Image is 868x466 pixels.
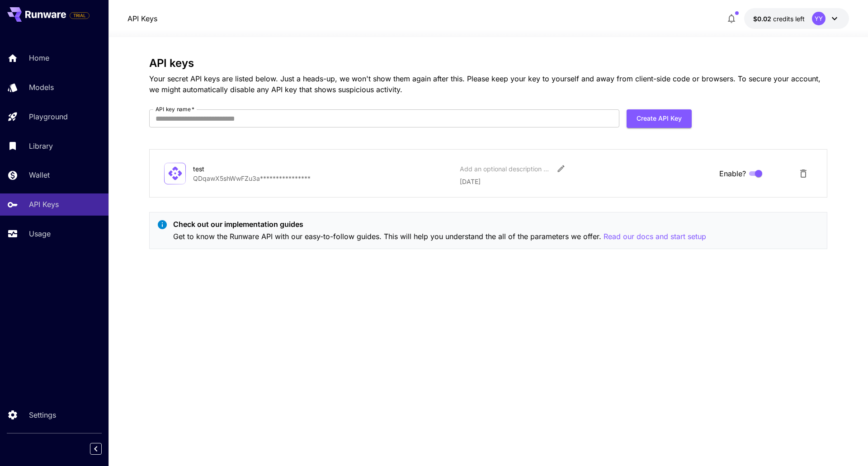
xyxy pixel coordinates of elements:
p: Your secret API keys are listed below. Just a heads-up, we won't show them again after this. Plea... [149,73,827,95]
div: Collapse sidebar [97,441,108,457]
p: Wallet [29,169,50,180]
div: YY [812,12,826,25]
a: API Keys [127,13,157,24]
p: Playground [29,111,68,122]
p: [DATE] [460,177,712,186]
button: Delete API Key [794,165,812,183]
button: Read our docs and start setup [604,231,706,242]
p: Check out our implementation guides [173,219,706,230]
nav: breadcrumb [127,13,157,24]
span: Add your payment card to enable full platform functionality. [70,10,90,21]
div: $0.0158 [753,14,805,24]
p: Get to know the Runware API with our easy-to-follow guides. This will help you understand the all... [173,231,706,242]
span: $0.02 [753,15,773,23]
button: Create API Key [627,109,692,128]
h3: API keys [149,57,827,70]
p: Library [29,141,53,151]
button: $0.0158YY [744,8,849,29]
div: test [193,164,283,174]
p: Settings [29,410,56,420]
p: API Keys [29,199,59,210]
label: API key name [156,105,194,113]
button: Edit [553,160,569,177]
p: Usage [29,228,51,239]
button: Collapse sidebar [90,443,102,455]
span: TRIAL [70,12,89,19]
p: Home [29,52,49,63]
span: Enable? [719,168,746,179]
span: credits left [773,15,805,23]
div: Add an optional description or comment [460,164,550,174]
p: Models [29,82,54,93]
